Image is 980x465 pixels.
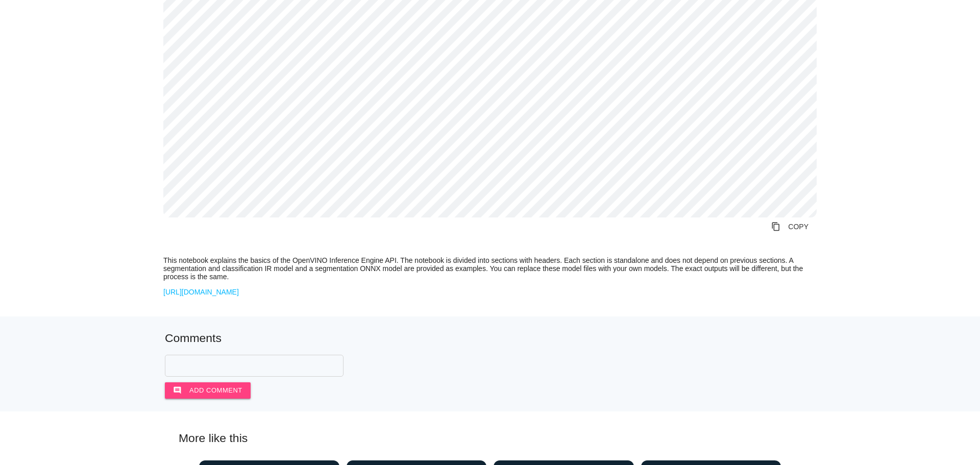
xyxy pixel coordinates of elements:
[165,332,815,345] h5: Comments
[165,382,251,399] button: commentAdd comment
[163,256,817,281] p: This notebook explains the basics of the OpenVINO Inference Engine API. The notebook is divided i...
[173,382,182,399] i: comment
[763,217,817,236] a: Copy to Clipboard
[771,217,780,236] i: content_copy
[163,288,239,296] a: [URL][DOMAIN_NAME]
[163,432,817,445] h5: More like this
